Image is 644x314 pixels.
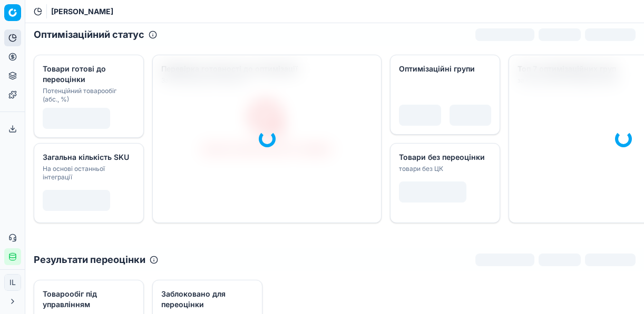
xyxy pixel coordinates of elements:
[51,6,113,17] span: [PERSON_NAME]
[43,152,133,163] div: Загальна кількість SKU
[43,165,133,181] div: На основі останньої інтеграції
[34,27,144,42] h2: Оптимізаційний статус
[399,152,489,163] div: Товари без переоцінки
[51,6,113,17] nav: breadcrumb
[34,252,145,267] h2: Результати переоцінки
[4,274,21,291] button: IL
[399,165,489,173] div: товари без ЦК
[43,87,133,104] div: Потенційний товарообіг (абс., %)
[43,289,133,310] div: Товарообіг під управлінням
[43,64,133,85] div: Товари готові до переоцінки
[5,275,21,290] span: IL
[161,289,251,310] div: Заблоковано для переоцінки
[399,64,489,74] div: Оптимізаційні групи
